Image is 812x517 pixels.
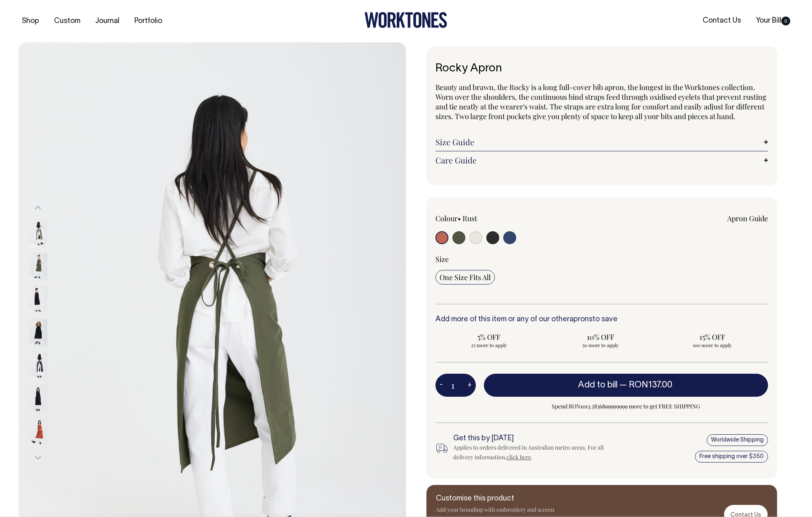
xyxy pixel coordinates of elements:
[435,316,768,324] h6: Add more of this item or any of our other to save
[435,254,768,264] div: Size
[435,155,768,165] a: Care Guide
[619,381,674,389] span: —
[781,17,790,25] span: 0
[439,332,538,342] span: 5% OFF
[569,316,592,323] a: aprons
[458,213,461,223] span: •
[435,330,542,351] input: 5% OFF 25 more to apply
[435,270,495,285] input: One Size Fits All
[753,14,793,27] a: Your Bill0
[439,272,491,282] span: One Size Fits All
[29,352,47,380] img: charcoal
[29,385,47,413] img: charcoal
[32,448,44,467] button: Next
[463,377,476,394] button: +
[439,342,538,348] span: 25 more to apply
[551,342,650,348] span: 50 more to apply
[453,443,617,462] div: Applies to orders delivered in Australian metro areas. For all delivery information, .
[19,15,42,28] a: Shop
[659,330,766,351] input: 15% OFF 100 more to apply
[32,199,44,217] button: Previous
[92,15,123,28] a: Journal
[435,63,768,75] h1: Rocky Apron
[435,82,766,121] span: Beauty and brawn, the Rocky is a long full-cover bib apron, the longest in the Worktones collecti...
[484,374,768,396] button: Add to bill —RON137.00
[436,495,565,503] h6: Customise this product
[29,318,47,347] img: charcoal
[29,219,47,247] img: olive
[727,213,768,223] a: Apron Guide
[578,381,617,389] span: Add to bill
[29,252,47,280] img: olive
[699,14,744,27] a: Contact Us
[506,453,531,461] a: click here
[435,137,768,147] a: Size Guide
[551,332,650,342] span: 10% OFF
[463,213,477,223] label: Rust
[51,15,84,28] a: Custom
[29,418,47,446] img: rust
[663,332,762,342] span: 15% OFF
[435,213,569,223] div: Colour
[453,435,617,443] h6: Get this by [DATE]
[629,381,672,389] span: RON137.00
[547,330,654,351] input: 10% OFF 50 more to apply
[131,15,165,28] a: Portfolio
[663,342,762,348] span: 100 more to apply
[29,285,47,314] img: charcoal
[435,377,447,394] button: -
[484,402,768,411] span: Spend RON1013.5836899999999 more to get FREE SHIPPING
